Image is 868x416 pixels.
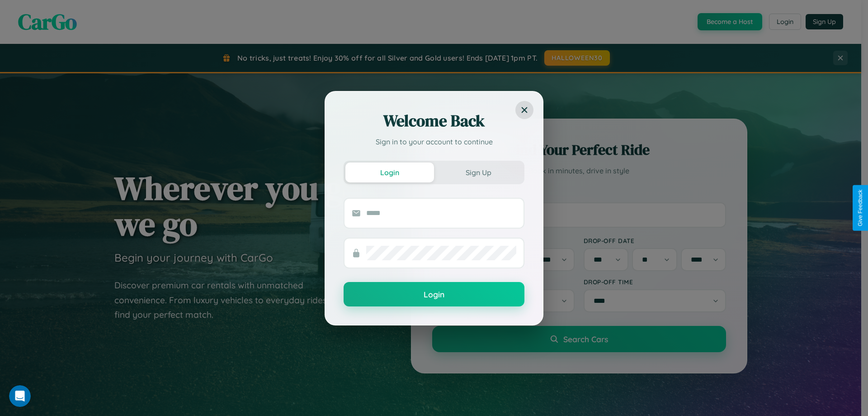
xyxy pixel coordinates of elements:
[345,163,434,182] button: Login
[344,282,524,306] button: Login
[344,110,524,132] h2: Welcome Back
[344,136,524,147] p: Sign in to your account to continue
[857,190,863,226] div: Give Feedback
[9,385,31,407] iframe: Intercom live chat
[434,163,523,182] button: Sign Up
